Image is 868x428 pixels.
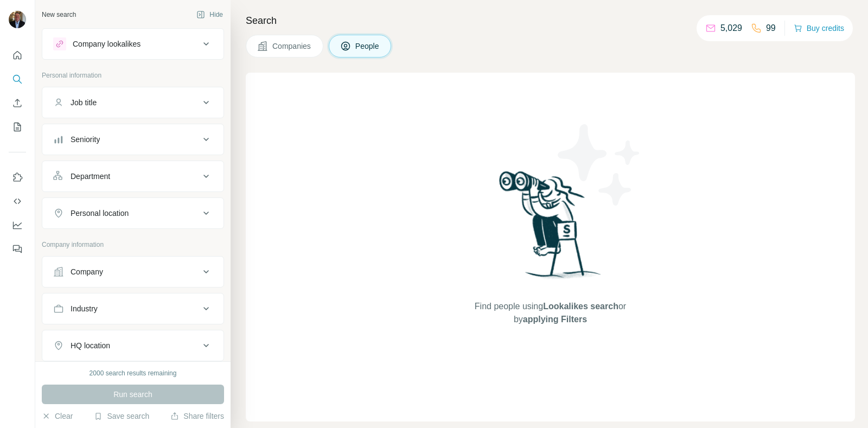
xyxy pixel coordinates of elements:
[71,340,110,351] div: HQ location
[42,163,224,189] button: Department
[90,368,177,378] div: 2000 search results remaining
[42,10,76,20] div: New search
[272,41,312,52] span: Companies
[71,97,97,108] div: Job title
[73,39,141,49] div: Company lookalikes
[42,31,224,57] button: Company lookalikes
[9,168,26,187] button: Use Surfe on LinkedIn
[9,117,26,137] button: My lists
[42,333,224,359] button: HQ location
[355,41,380,52] span: People
[42,411,73,421] button: Clear
[42,90,224,116] button: Job title
[523,315,587,324] span: applying Filters
[9,215,26,235] button: Dashboard
[71,208,129,219] div: Personal location
[170,411,224,421] button: Share filters
[71,266,103,277] div: Company
[71,134,100,145] div: Seniority
[463,300,637,326] span: Find people using or by
[42,126,224,152] button: Seniority
[189,7,231,23] button: Hide
[766,22,776,35] p: 99
[720,22,742,35] p: 5,029
[9,11,26,28] img: Avatar
[9,191,26,211] button: Use Surfe API
[71,303,98,314] div: Industry
[543,302,618,311] span: Lookalikes search
[94,411,149,421] button: Save search
[42,296,224,322] button: Industry
[42,71,224,80] p: Personal information
[246,13,855,28] h4: Search
[494,168,607,289] img: Surfe Illustration - Woman searching with binoculars
[71,171,110,182] div: Department
[9,69,26,89] button: Search
[9,239,26,259] button: Feedback
[42,240,224,250] p: Company information
[42,200,224,226] button: Personal location
[9,46,26,65] button: Quick start
[794,21,844,36] button: Buy credits
[9,93,26,113] button: Enrich CSV
[42,259,224,285] button: Company
[551,116,648,214] img: Surfe Illustration - Stars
